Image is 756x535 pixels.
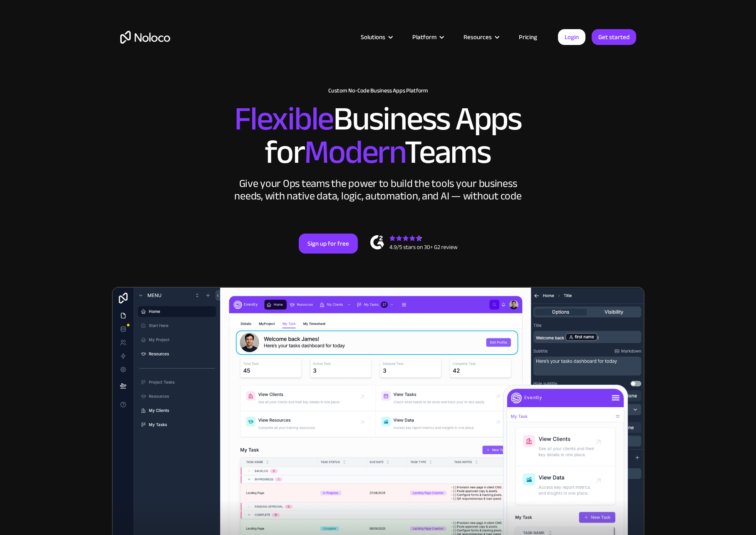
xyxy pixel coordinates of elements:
[361,32,385,42] div: Solutions
[402,32,453,42] div: Platform
[234,88,333,150] span: Flexible
[120,87,636,94] h1: Custom No-Code Business Apps Platform
[299,234,358,254] a: Sign up for free
[508,32,548,42] a: Pricing
[233,177,524,202] div: Give your Ops teams the power to build the tools your business needs, with native data, logic, au...
[350,32,402,42] div: Solutions
[120,31,170,44] a: home
[592,29,636,45] a: Get started
[558,29,585,45] a: Login
[464,32,492,42] div: Resources
[453,32,508,42] div: Resources
[120,102,636,169] h2: Business Apps for Teams
[304,121,404,183] span: Modern
[412,32,436,42] div: Platform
